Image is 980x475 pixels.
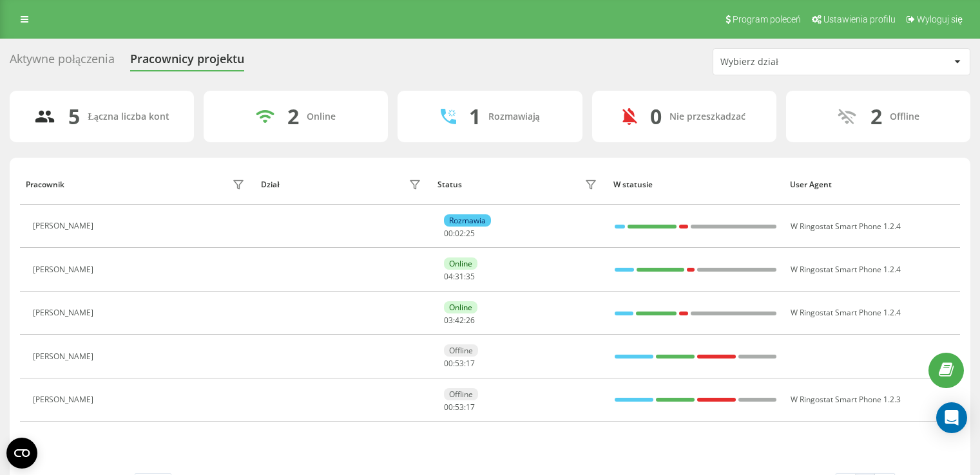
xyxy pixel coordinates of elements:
span: 00 [444,228,453,239]
div: [PERSON_NAME] [33,395,97,404]
span: 00 [444,402,453,413]
div: Offline [444,344,478,357]
span: W Ringostat Smart Phone 1.2.4 [791,307,901,318]
span: 00 [444,358,453,369]
div: User Agent [790,180,954,189]
div: 0 [650,104,662,129]
span: W Ringostat Smart Phone 1.2.4 [791,264,901,275]
div: Pracownicy projektu [130,52,244,72]
span: W Ringostat Smart Phone 1.2.3 [791,394,901,405]
div: : : [444,403,475,412]
span: 02 [455,228,464,239]
div: Aktywne połączenia [10,52,115,72]
div: [PERSON_NAME] [33,221,97,230]
div: Online [307,111,336,122]
div: Offline [890,111,919,122]
div: Rozmawiają [488,111,540,122]
button: Open CMP widget [6,438,37,469]
span: 17 [466,358,475,369]
div: Online [444,301,477,313]
div: Rozmawia [444,214,491,227]
div: 5 [68,104,80,129]
div: 1 [469,104,481,129]
span: 03 [444,315,453,326]
div: [PERSON_NAME] [33,308,97,317]
span: 31 [455,271,464,282]
div: 2 [870,104,882,129]
div: : : [444,359,475,368]
span: 53 [455,358,464,369]
span: 04 [444,271,453,282]
div: Dział [261,180,279,189]
div: 2 [287,104,299,129]
span: 35 [466,271,475,282]
div: Offline [444,388,478,400]
div: Łączna liczba kont [88,111,169,122]
div: [PERSON_NAME] [33,352,97,361]
div: : : [444,316,475,325]
span: Program poleceń [733,14,801,24]
span: 26 [466,315,475,326]
span: 17 [466,402,475,413]
div: W statusie [613,180,778,189]
div: Open Intercom Messenger [936,402,967,433]
div: Wybierz dział [720,57,874,68]
span: 25 [466,228,475,239]
div: : : [444,229,475,238]
span: 53 [455,402,464,413]
span: Ustawienia profilu [823,14,896,24]
div: Status [437,180,462,189]
div: Online [444,257,477,270]
div: [PERSON_NAME] [33,265,97,274]
span: 42 [455,315,464,326]
div: : : [444,272,475,281]
span: W Ringostat Smart Phone 1.2.4 [791,221,901,232]
div: Pracownik [26,180,64,189]
div: Nie przeszkadzać [669,111,745,122]
span: Wyloguj się [917,14,963,24]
